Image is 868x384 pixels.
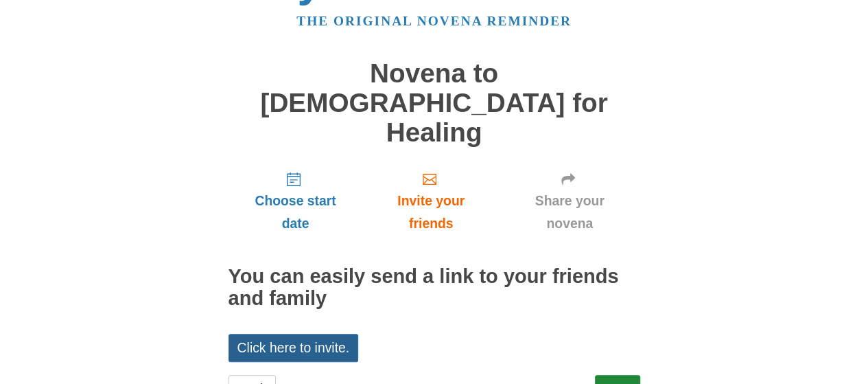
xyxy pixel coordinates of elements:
h2: You can easily send a link to your friends and family [228,266,640,310]
span: Share your novena [513,190,626,235]
span: Choose start date [242,190,349,235]
a: Invite your friends [362,161,499,242]
h1: Novena to [DEMOGRAPHIC_DATA] for Healing [228,59,640,147]
span: Invite your friends [376,190,485,235]
a: The original novena reminder [296,14,572,28]
a: Choose start date [228,161,363,242]
a: Share your novena [500,161,640,242]
a: Click here to invite. [228,334,359,362]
